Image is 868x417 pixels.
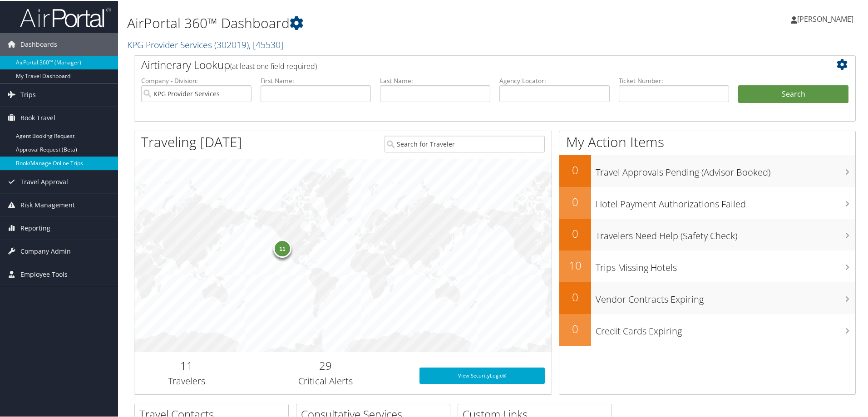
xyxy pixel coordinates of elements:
[20,83,36,105] span: Trips
[738,84,848,103] button: Search
[380,75,490,84] label: Last Name:
[261,75,371,84] label: First Name:
[246,374,406,387] h3: Critical Alerts
[559,193,591,209] h2: 0
[791,5,863,32] a: [PERSON_NAME]
[797,13,853,23] span: [PERSON_NAME]
[141,132,242,151] h1: Traveling [DATE]
[559,313,855,345] a: 0Credit Cards Expiring
[141,75,252,84] label: Company - Division:
[20,193,75,216] span: Risk Management
[559,162,591,177] h2: 0
[559,154,855,186] a: 0Travel Approvals Pending (Advisor Booked)
[20,216,50,239] span: Reporting
[20,106,55,128] span: Book Travel
[559,289,591,304] h2: 0
[559,218,855,250] a: 0Travelers Need Help (Safety Check)
[141,374,232,387] h3: Travelers
[214,38,249,50] span: ( 302019 )
[559,225,591,240] h2: 0
[20,262,68,285] span: Employee Tools
[559,250,855,281] a: 10Trips Missing Hotels
[596,319,855,337] h3: Credit Cards Expiring
[596,256,855,273] h3: Trips Missing Hotels
[559,281,855,313] a: 0Vendor Contracts Expiring
[419,367,545,383] a: View SecurityLogic®
[596,288,855,305] h3: Vendor Contracts Expiring
[559,186,855,218] a: 0Hotel Payment Authorizations Failed
[141,56,789,72] h2: Airtinerary Lookup
[20,32,57,55] span: Dashboards
[127,13,617,32] h1: AirPortal 360™ Dashboard
[246,357,406,373] h2: 29
[20,239,71,262] span: Company Admin
[20,170,68,192] span: Travel Approval
[559,132,855,151] h1: My Action Items
[596,161,855,178] h3: Travel Approvals Pending (Advisor Booked)
[596,224,855,241] h3: Travelers Need Help (Safety Check)
[559,320,591,336] h2: 0
[499,75,610,84] label: Agency Locator:
[127,38,283,50] a: KPG Provider Services
[230,60,317,70] span: (at least one field required)
[619,75,729,84] label: Ticket Number:
[559,257,591,272] h2: 10
[273,239,291,257] div: 11
[20,6,111,27] img: airportal-logo.png
[385,135,545,152] input: Search for Traveler
[596,192,855,210] h3: Hotel Payment Authorizations Failed
[141,357,232,373] h2: 11
[249,38,283,50] span: , [ 45530 ]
